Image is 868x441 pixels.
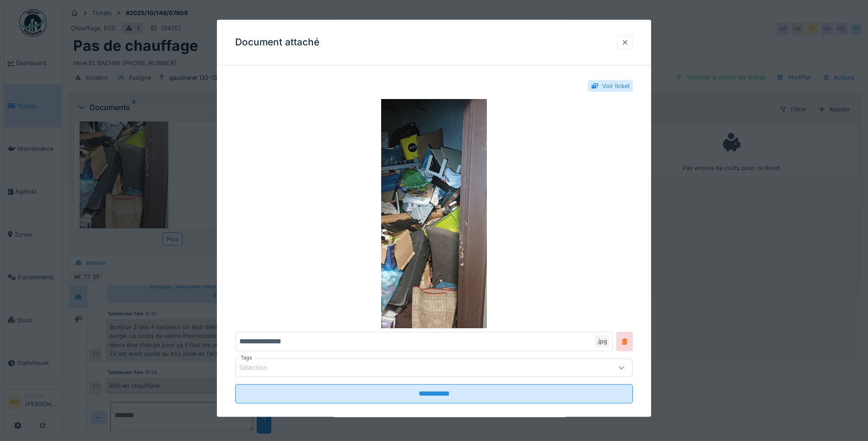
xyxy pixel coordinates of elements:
img: 638c9643-f169-47da-9f2f-d49bbe2cce12-20251008_151854.jpg [235,99,633,328]
div: Voir ticket [602,82,630,90]
h3: Document attaché [235,37,319,48]
div: Sélection [239,363,280,373]
div: .jpg [595,335,609,347]
label: Tags [239,354,254,362]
